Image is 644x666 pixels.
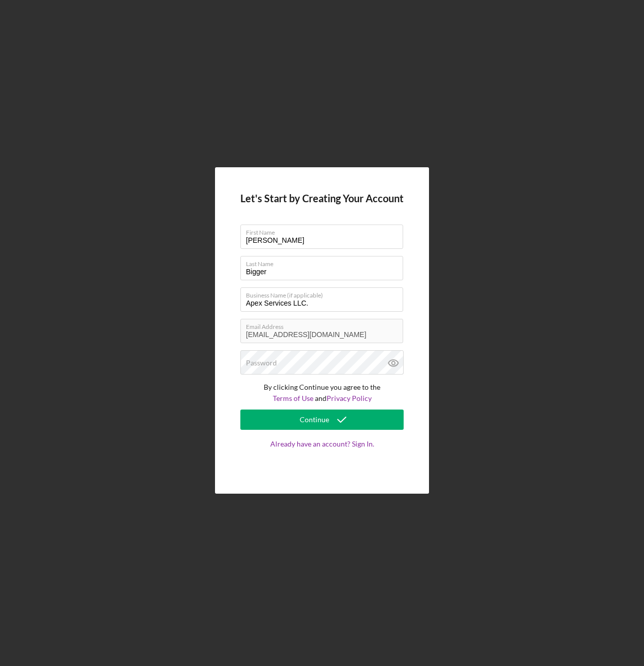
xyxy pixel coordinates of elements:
[300,410,329,430] div: Continue
[246,256,403,268] label: Last Name
[246,359,277,367] label: Password
[240,382,404,404] p: By clicking Continue you agree to the and
[240,410,404,430] button: Continue
[327,394,372,402] a: Privacy Policy
[240,440,404,468] a: Already have an account? Sign In.
[240,193,404,204] h4: Let's Start by Creating Your Account
[246,319,403,330] label: Email Address
[246,225,403,236] label: First Name
[273,394,313,402] a: Terms of Use
[246,288,403,299] label: Business Name (if applicable)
